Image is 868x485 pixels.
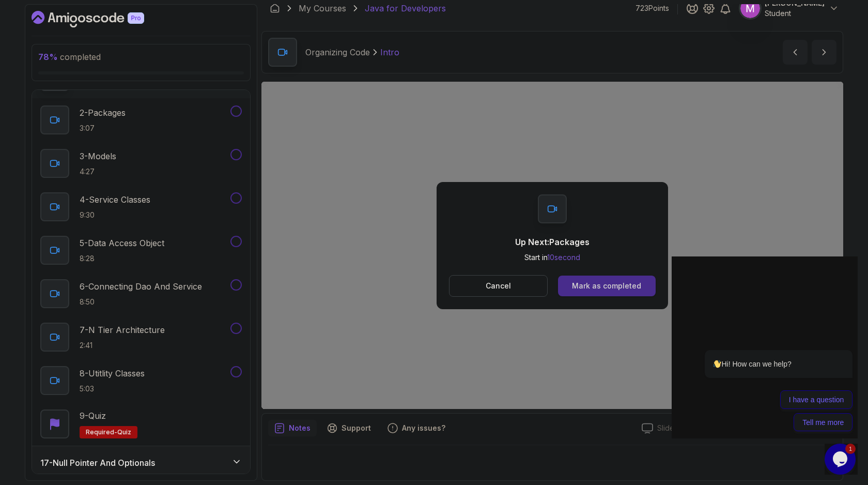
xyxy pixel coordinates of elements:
p: Notes [289,423,311,433]
button: 17-Null Pointer And Optionals [32,446,250,479]
p: 3:07 [80,123,126,133]
p: 7 - N Tier Architecture [80,324,165,336]
button: Feedback button [381,420,452,436]
p: 8:50 [80,297,202,307]
button: 2-Packages3:07 [40,105,242,134]
p: 2:41 [80,340,165,351]
p: 9:30 [80,210,150,220]
p: Any issues? [402,423,445,433]
p: 2 - Packages [80,107,126,119]
p: 6 - Connecting Dao And Service [80,280,202,293]
span: 78 % [38,52,58,62]
a: Dashboard [270,3,280,13]
p: 5:03 [80,384,145,394]
iframe: chat widget [672,256,858,438]
button: 4-Service Classes9:30 [40,192,242,221]
iframe: 1 - Intro [261,82,843,409]
button: Support button [321,420,377,436]
p: Up Next: Packages [515,236,590,248]
button: 6-Connecting Dao And Service8:50 [40,279,242,308]
p: 8:28 [80,253,164,264]
button: 8-Utitlity Classes5:03 [40,366,242,395]
p: Cancel [486,281,511,291]
p: 723 Points [636,3,669,13]
span: completed [38,52,101,62]
button: 9-QuizRequired-quiz [40,410,242,438]
button: next content [812,40,836,65]
iframe: chat widget [825,444,858,475]
p: Slides [657,423,678,433]
p: Support [342,423,371,433]
p: Intro [380,46,399,58]
button: Mark as completed [558,276,656,296]
p: Student [765,8,825,19]
button: 3-Models4:27 [40,149,242,178]
h3: 17 - Null Pointer And Optionals [40,457,155,469]
p: Java for Developers [365,2,446,14]
p: 9 - Quiz [80,410,106,422]
p: 5 - Data Access Object [80,237,164,249]
span: Required- [86,428,117,436]
button: Cancel [449,275,548,297]
button: previous content [783,40,808,65]
div: Mark as completed [572,281,641,291]
button: 5-Data Access Object8:28 [40,236,242,265]
p: 4:27 [80,166,116,177]
button: notes button [268,420,317,436]
a: Dashboard [32,11,168,27]
span: 10 second [547,253,580,262]
button: 7-N Tier Architecture2:41 [40,323,242,352]
p: 8 - Utitlity Classes [80,367,145,380]
p: Organizing Code [305,46,370,58]
p: 4 - Service Classes [80,193,150,206]
span: quiz [117,428,131,436]
p: 3 - Models [80,150,116,162]
p: Start in [515,252,590,263]
a: My Courses [299,2,346,14]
